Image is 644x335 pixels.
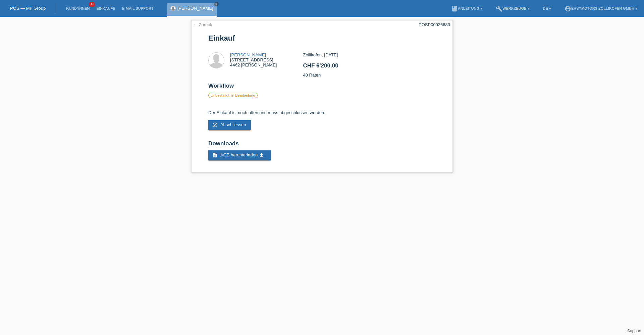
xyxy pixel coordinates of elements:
label: Unbestätigt, in Bearbeitung [208,93,258,98]
a: Support [627,329,641,333]
p: Der Einkauf ist noch offen und muss abgeschlossen werden. [208,110,436,115]
a: DE ▾ [540,6,554,10]
a: bookAnleitung ▾ [448,6,486,10]
a: [PERSON_NAME] [177,6,213,11]
div: [STREET_ADDRESS] 4462 [PERSON_NAME] [230,52,277,67]
a: [PERSON_NAME] [230,52,266,57]
a: POS — MF Group [10,6,46,11]
h2: Workflow [208,83,436,93]
i: account_circle [565,5,571,12]
a: ← Zurück [193,22,212,27]
i: close [215,2,218,6]
h2: Downloads [208,140,436,150]
a: Kund*innen [63,6,93,10]
i: get_app [259,152,264,158]
span: AGB herunterladen [220,152,258,157]
i: build [496,5,502,12]
i: check_circle_outline [212,122,218,128]
a: buildWerkzeuge ▾ [492,6,533,10]
a: E-Mail Support [119,6,157,10]
span: Abschliessen [220,122,246,127]
a: close [214,2,219,6]
i: book [451,5,458,12]
a: description AGB herunterladen get_app [208,150,271,160]
h2: CHF 6'200.00 [303,62,435,73]
div: POSP00026683 [419,22,450,27]
i: description [212,152,218,158]
h1: Einkauf [208,34,436,42]
span: 37 [89,2,95,7]
div: Zollikofen, [DATE] 48 Raten [303,52,435,83]
a: check_circle_outline Abschliessen [208,120,251,130]
a: account_circleEasymotors Zollikofen GmbH ▾ [561,6,641,10]
a: Einkäufe [93,6,118,10]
